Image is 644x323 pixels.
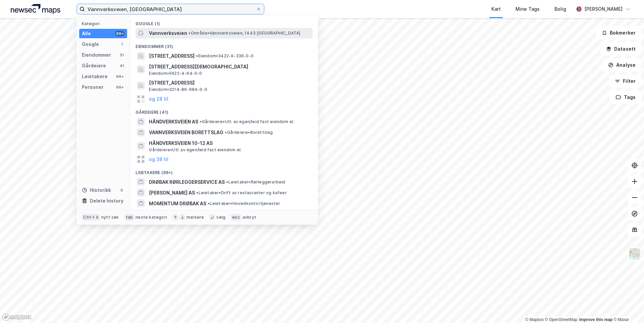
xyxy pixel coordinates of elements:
div: Kart [491,5,501,13]
span: Gårdeiere • Utl. av egen/leid fast eiendom el. [149,147,241,153]
div: 0 [119,187,124,193]
div: Alle [82,30,91,38]
span: [STREET_ADDRESS] [149,52,195,60]
a: OpenStreetMap [545,317,578,322]
div: avbryt [243,215,256,220]
iframe: Chat Widget [610,291,644,323]
button: Filter [609,74,641,88]
img: Z [628,248,641,260]
div: Kategori [82,21,127,26]
button: og 38 til [149,155,168,163]
span: • [226,179,228,184]
span: Leietaker • Rørleggerarbeid [226,179,285,185]
div: Google (1) [130,16,318,28]
span: [STREET_ADDRESS] [149,79,310,87]
span: Leietaker • Hovedkontortjenester [208,201,280,206]
div: Eiendommer (31) [130,39,318,51]
div: velg [216,215,225,220]
span: • [196,190,198,195]
div: Delete history [90,197,123,205]
span: Eiendom • 3422-9-336-0-0 [196,53,254,59]
span: Eiendom • 3214-86-684-0-0 [149,87,207,92]
div: esc [231,214,241,221]
div: tab [124,214,135,221]
img: logo.a4113a55bc3d86da70a041830d287a7e.svg [11,4,60,14]
span: Leietaker • Drift av restauranter og kafeer [196,190,286,196]
span: VANNVERKSVEIEN BORETTSLAG [149,128,223,137]
span: Gårdeiere • Utl. av egen/leid fast eiendom el. [200,119,294,124]
div: 31 [119,52,124,58]
span: HÅNDVERKSVEIEN AS [149,118,198,126]
div: nytt søk [101,215,119,220]
div: neste kategori [136,215,167,220]
button: Analyse [602,58,641,72]
div: markere [186,215,204,220]
div: Eiendommer [82,51,111,59]
span: • [208,201,210,206]
span: Vannverksveien [149,29,187,37]
button: Tags [610,91,641,104]
button: Datasett [600,42,641,56]
a: Improve this map [579,317,612,322]
span: [PERSON_NAME] AS [149,189,195,197]
div: Mine Tags [516,5,540,13]
a: Mapbox [525,317,544,322]
div: Gårdeiere (41) [130,104,318,116]
div: Leietakere (99+) [130,165,318,177]
div: Leietakere [82,72,108,80]
div: Ctrl + k [82,214,100,221]
span: • [225,130,227,135]
span: • [196,53,198,58]
div: 99+ [115,74,124,79]
span: • [200,119,202,124]
div: 1 [119,42,124,47]
span: Gårdeiere • Borettslag [225,130,273,135]
div: Historikk [82,186,111,194]
a: Mapbox homepage [2,313,32,321]
span: • [189,31,191,36]
div: [PERSON_NAME] [584,5,623,13]
span: MOMENTUM DRØBAK AS [149,200,206,208]
div: 99+ [115,31,124,36]
button: og 28 til [149,95,168,103]
span: HÅNDVERKSVEIEN 10-12 AS [149,139,310,147]
div: Kontrollprogram for chat [610,291,644,323]
div: Personer [82,83,104,91]
div: 99+ [115,85,124,90]
div: Gårdeiere [82,62,106,70]
div: 41 [119,63,124,68]
span: [STREET_ADDRESS][DEMOGRAPHIC_DATA] [149,63,310,71]
span: Eiendom • 5622-4-64-0-0 [149,71,202,76]
button: Bokmerker [596,26,641,40]
span: DRØBAK RØRLEGGERSERVICE AS [149,178,225,186]
div: Google [82,40,99,48]
div: Bolig [554,5,566,13]
input: Søk på adresse, matrikkel, gårdeiere, leietakere eller personer [85,4,256,14]
span: Område • Vannverksveien, 1443 [GEOGRAPHIC_DATA] [189,31,300,36]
